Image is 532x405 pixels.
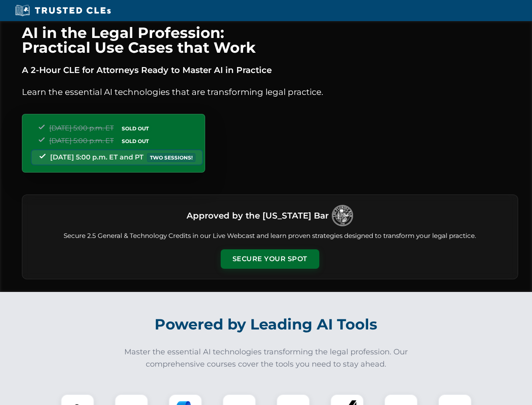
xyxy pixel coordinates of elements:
span: SOLD OUT [119,124,152,133]
img: Trusted CLEs [13,4,113,17]
h2: Powered by Leading AI Tools [33,310,500,339]
p: Secure 2.5 General & Technology Credits in our Live Webcast and learn proven strategies designed ... [32,231,508,241]
h1: AI in the Legal Profession: Practical Use Cases that Work [22,25,518,55]
h3: Approved by the [US_STATE] Bar [187,208,329,223]
span: [DATE] 5:00 p.m. ET [49,124,114,132]
p: Learn the essential AI technologies that are transforming legal practice. [22,85,518,99]
p: A 2-Hour CLE for Attorneys Ready to Master AI in Practice [22,63,518,77]
p: Master the essential AI technologies transforming the legal profession. Our comprehensive courses... [119,346,414,370]
button: Secure Your Spot [221,249,319,269]
span: [DATE] 5:00 p.m. ET [49,137,114,145]
img: Logo [332,205,353,226]
span: SOLD OUT [119,137,152,146]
